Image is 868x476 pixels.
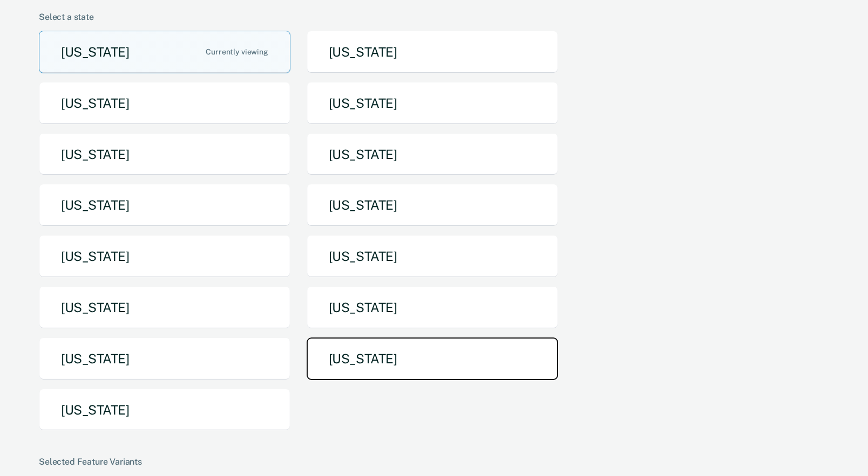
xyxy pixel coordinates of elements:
[39,184,290,226] button: [US_STATE]
[39,337,290,380] button: [US_STATE]
[307,82,558,125] button: [US_STATE]
[307,337,558,380] button: [US_STATE]
[307,31,558,73] button: [US_STATE]
[39,31,290,73] button: [US_STATE]
[307,133,558,176] button: [US_STATE]
[39,82,290,125] button: [US_STATE]
[39,235,290,278] button: [US_STATE]
[307,235,558,278] button: [US_STATE]
[39,133,290,176] button: [US_STATE]
[39,389,290,431] button: [US_STATE]
[39,457,825,467] div: Selected Feature Variants
[307,286,558,329] button: [US_STATE]
[39,12,825,22] div: Select a state
[307,184,558,226] button: [US_STATE]
[39,286,290,329] button: [US_STATE]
